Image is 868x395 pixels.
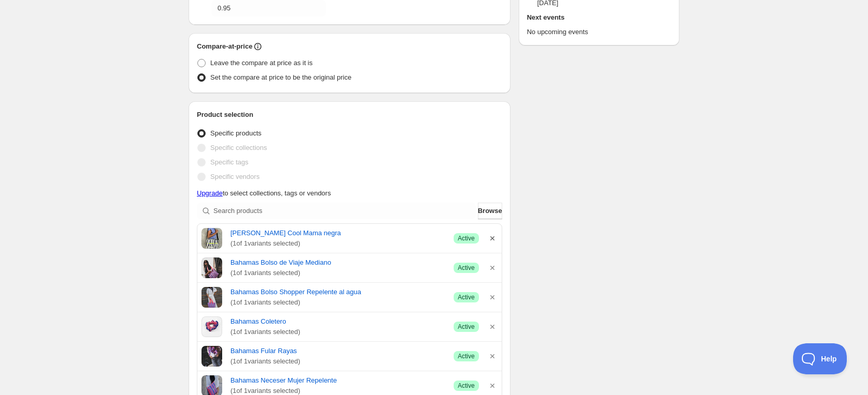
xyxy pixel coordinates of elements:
[478,203,502,219] button: Browse
[210,144,267,151] span: Specific collections
[230,327,445,337] span: ( 1 of 1 variants selected)
[527,12,671,23] h2: Next events
[230,346,445,356] a: Bahamas Fular Rayas
[197,188,502,199] p: to select collections, tags or vendors
[210,173,259,180] span: Specific vendors
[527,27,671,37] p: No upcoming events
[230,316,445,327] a: Bahamas Coletero
[230,257,445,268] a: Bahamas Bolso de Viaje Mediano
[210,129,261,137] span: Specific products
[458,264,475,272] span: Active
[458,382,475,390] span: Active
[210,59,313,67] span: Leave the compare at price as it is
[458,234,475,242] span: Active
[793,343,847,374] iframe: Toggle Customer Support
[210,158,249,166] span: Specific tags
[230,356,445,367] span: ( 1 of 1 variants selected)
[230,287,445,297] a: Bahamas Bolso Shopper Repelente al agua
[230,375,445,386] a: Bahamas Neceser Mujer Repelente
[458,293,475,301] span: Active
[478,206,502,216] span: Browse
[213,203,476,219] input: Search products
[197,41,253,52] h2: Compare-at-price
[210,73,351,81] span: Set the compare at price to be the original price
[230,268,445,278] span: ( 1 of 1 variants selected)
[458,352,475,360] span: Active
[197,189,223,197] a: Upgrade
[458,323,475,331] span: Active
[230,238,445,249] span: ( 1 of 1 variants selected)
[197,110,502,120] h2: Product selection
[230,297,445,308] span: ( 1 of 1 variants selected)
[230,228,445,238] a: [PERSON_NAME] Cool Mama negra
